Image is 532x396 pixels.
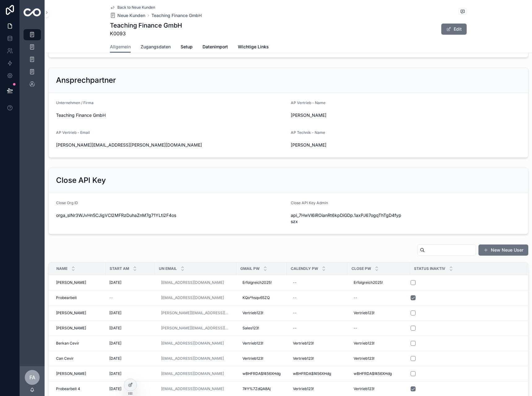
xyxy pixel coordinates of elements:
[24,8,41,16] img: App logo
[56,112,286,118] span: Teaching Finance GmbH
[291,112,403,118] span: [PERSON_NAME]
[203,44,228,50] span: Datenimport
[109,310,121,315] span: [DATE]
[109,295,113,300] span: --
[159,354,233,363] a: [EMAIL_ADDRESS][DOMAIN_NAME]
[290,338,344,348] a: Vertrieb123!
[242,356,263,361] span: Vertrieb123!
[56,266,68,271] span: Name
[240,323,283,333] a: Sales123!
[109,295,151,300] a: --
[109,280,151,285] a: [DATE]
[161,310,230,315] a: [PERSON_NAME][EMAIL_ADDRESS][DOMAIN_NAME]
[56,310,102,315] a: [PERSON_NAME]
[351,338,406,348] a: Vertrieb123!
[351,278,406,288] a: Erfolgreich2025!
[56,212,286,218] span: orga_sINr3WJvHn5CJigVCl2MFRzDuhaZnM7g71YLti2F4os
[109,326,151,331] a: [DATE]
[56,295,77,300] span: Probearbeit
[478,244,528,256] button: New Neue User
[240,338,283,348] a: Vertrieb123!
[290,354,344,363] a: Vertrieb123!
[351,384,406,394] a: Vertrieb123!
[56,341,79,346] span: Berkan Cevir
[242,310,263,315] span: Vertrieb123!
[240,293,283,303] a: KQo*hsqv65ZQ
[109,341,151,346] a: [DATE]
[56,310,86,315] span: [PERSON_NAME]
[242,280,272,285] span: Erfolgreich2025!
[56,175,106,185] h2: Close API Key
[354,326,357,331] div: --
[293,386,314,391] span: Vertrieb123!
[109,371,121,376] span: [DATE]
[291,130,325,135] span: AP Technik - Name
[56,371,86,376] span: [PERSON_NAME]
[354,356,374,361] span: Vertrieb123!
[351,308,406,318] a: Vertrieb123!
[238,44,269,50] span: Wichtige Links
[161,326,230,331] a: [PERSON_NAME][EMAIL_ADDRESS][PERSON_NAME][DOMAIN_NAME]
[110,30,182,37] span: K0093
[354,386,374,391] span: Vertrieb123!
[354,310,374,315] span: Vertrieb123!
[56,341,102,346] a: Berkan Cevir
[159,338,233,348] a: [EMAIL_ADDRESS][DOMAIN_NAME]
[351,293,406,303] a: --
[56,386,102,391] a: Probearbeit 4
[291,142,403,148] span: [PERSON_NAME]
[441,24,467,35] button: Edit
[109,341,121,346] span: [DATE]
[56,75,116,85] h2: Ansprechpartner
[290,293,344,303] a: --
[110,5,155,10] a: Back to Neue Kunden
[354,295,357,300] div: --
[56,386,80,391] span: Probearbeit 4
[109,280,121,285] span: [DATE]
[351,266,371,271] span: Close Pw
[242,371,281,376] span: wBHFRDA$f456XHdg
[290,278,344,288] a: --
[109,310,151,315] a: [DATE]
[290,384,344,394] a: Vertrieb123!
[117,12,145,19] span: Neue Kunden
[56,142,286,148] span: [PERSON_NAME][EMAIL_ADDRESS][PERSON_NAME][DOMAIN_NAME]
[109,371,151,376] a: [DATE]
[242,326,259,331] span: Sales123!
[240,308,283,318] a: Vertrieb123!
[56,326,102,331] a: [PERSON_NAME]
[181,41,193,54] a: Setup
[110,266,129,271] span: Start am
[161,280,224,285] a: [EMAIL_ADDRESS][DOMAIN_NAME]
[293,310,297,315] div: --
[242,341,263,346] span: Vertrieb123!
[56,130,90,135] span: AP Vertrieb - Email
[56,100,94,105] span: Unternehmen / Firma
[159,278,233,288] a: [EMAIL_ADDRESS][DOMAIN_NAME]
[291,212,403,225] span: api_7HwVl6iROianRt6kpDiGDp.1axPJ67ogqThTgD4fypszx
[354,341,374,346] span: Vertrieb123!
[293,341,314,346] span: Vertrieb123!
[291,266,318,271] span: Calendly Pw
[159,323,233,333] a: [PERSON_NAME][EMAIL_ADDRESS][PERSON_NAME][DOMAIN_NAME]
[293,280,297,285] div: --
[56,280,86,285] span: [PERSON_NAME]
[291,100,325,105] span: AP Vertrieb - Name
[161,371,224,376] a: [EMAIL_ADDRESS][DOMAIN_NAME]
[151,12,202,19] a: Teaching Finance GmbH
[240,266,259,271] span: Gmail Pw
[56,356,102,361] a: Can Cevir
[159,308,233,318] a: [PERSON_NAME][EMAIL_ADDRESS][DOMAIN_NAME]
[293,371,331,376] span: wBHFRDA$f456XHdg
[203,41,228,54] a: Datenimport
[109,386,121,391] span: [DATE]
[293,295,297,300] div: --
[56,295,102,300] a: Probearbeit
[351,354,406,363] a: Vertrieb123!
[242,386,271,391] span: 7#Y%7ZdQA8Aj
[240,369,283,379] a: wBHFRDA$f456XHdg
[109,356,151,361] a: [DATE]
[159,369,233,379] a: [EMAIL_ADDRESS][DOMAIN_NAME]
[141,41,171,54] a: Zugangsdaten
